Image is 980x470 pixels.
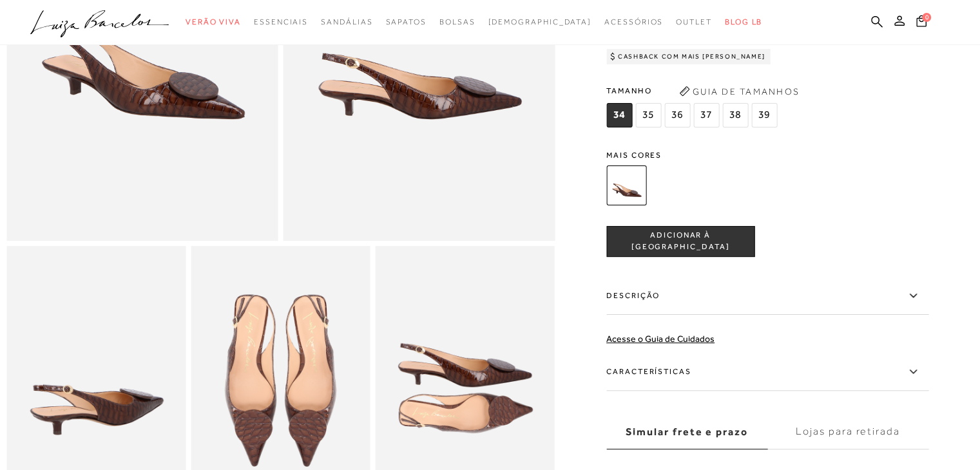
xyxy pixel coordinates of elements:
[767,415,928,449] label: Lojas para retirada
[439,17,476,26] span: Bolsas
[725,10,762,34] a: BLOG LB
[606,415,767,449] label: Simular frete e prazo
[606,334,715,344] a: Acesse o Guia de Cuidados
[751,103,777,127] span: 39
[606,103,632,127] span: 34
[254,17,308,26] span: Essenciais
[922,13,931,22] span: 0
[439,10,476,34] a: noSubCategoriesText
[385,17,426,26] span: Sapatos
[725,17,762,26] span: BLOG LB
[912,14,930,32] button: 0
[722,103,748,127] span: 38
[321,17,372,26] span: Sandálias
[488,10,591,34] a: noSubCategoriesText
[488,17,591,26] span: [DEMOGRAPHIC_DATA]
[186,10,241,34] a: noSubCategoriesText
[604,10,663,34] a: noSubCategoriesText
[606,151,928,159] span: Mais cores
[693,103,719,127] span: 37
[676,17,712,26] span: Outlet
[254,10,308,34] a: noSubCategoriesText
[385,10,426,34] a: noSubCategoriesText
[606,165,646,205] img: SCARPIN SLINGBACK EM VERNIZ CROCO CAFÉ COM SALTO BAIXO
[606,353,928,391] label: Características
[606,277,928,315] label: Descrição
[607,230,754,252] span: ADICIONAR À [GEOGRAPHIC_DATA]
[606,81,780,100] span: Tamanho
[676,10,712,34] a: noSubCategoriesText
[186,17,241,26] span: Verão Viva
[606,226,754,257] button: ADICIONAR À [GEOGRAPHIC_DATA]
[664,103,690,127] span: 36
[675,81,803,102] button: Guia de Tamanhos
[321,10,372,34] a: noSubCategoriesText
[606,49,771,64] div: Cashback com Mais [PERSON_NAME]
[635,103,661,127] span: 35
[604,17,663,26] span: Acessórios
